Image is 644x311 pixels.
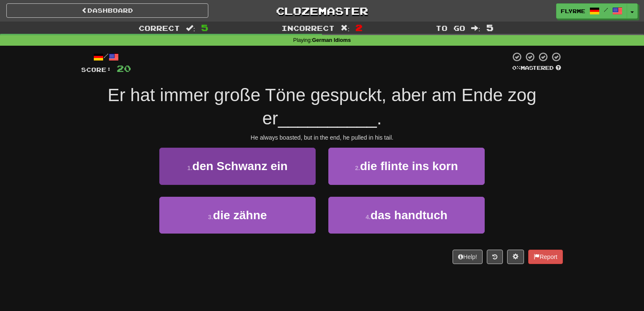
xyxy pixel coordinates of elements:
a: FLYRME / [556,3,627,19]
span: 20 [117,63,131,74]
div: / [81,52,131,62]
span: das handtuch [371,209,448,222]
span: Er hat immer große Töne gespuckt, aber am Ende zog er [108,85,537,128]
span: . [377,108,382,128]
span: / [604,7,608,13]
span: Correct [139,24,180,32]
span: To go [436,24,465,32]
span: : [471,25,480,32]
a: Dashboard [6,3,208,18]
span: Score: [81,66,112,73]
button: Round history (alt+y) [487,250,503,264]
div: Mastered [510,64,563,72]
span: : [341,25,350,32]
button: 1.den Schwanz ein [159,148,316,184]
button: Help! [453,250,483,264]
span: 5 [486,22,494,33]
button: 4.das handtuch [328,197,485,234]
span: Incorrect [281,24,335,32]
strong: German Idioms [312,37,351,43]
a: Clozemaster [221,3,423,18]
span: __________ [278,108,377,128]
small: 4 . [366,214,371,220]
span: den Schwanz ein [192,160,288,173]
span: FLYRME [561,7,585,15]
button: 3.die zähne [159,197,316,234]
span: 0 % [512,64,521,71]
small: 1 . [187,165,192,171]
div: He always boasted, but in the end, he pulled in his tail. [81,133,563,142]
span: 5 [201,22,208,33]
span: 2 [355,22,363,33]
button: Report [528,250,563,264]
span: die zähne [213,209,267,222]
button: 2.die flinte ins korn [328,148,485,184]
span: : [186,25,195,32]
span: die flinte ins korn [360,160,458,173]
small: 3 . [208,214,213,220]
small: 2 . [355,165,360,171]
